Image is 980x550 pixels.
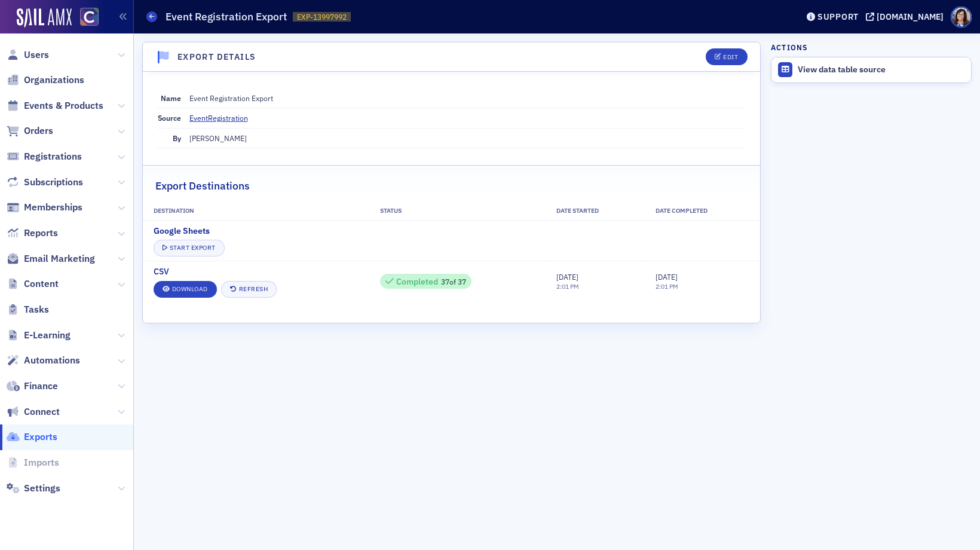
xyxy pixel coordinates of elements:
span: E-Learning [24,329,71,342]
span: Events & Products [24,99,103,112]
span: Users [24,48,49,62]
div: Edit [723,54,738,60]
div: Support [817,11,859,22]
a: Exports [7,430,57,444]
div: View data table source [798,65,965,75]
h1: Event Registration Export [166,10,287,24]
img: SailAMX [17,8,72,27]
span: Settings [24,482,60,495]
img: SailAMX [80,8,99,26]
a: Tasks [7,303,49,316]
span: Finance [24,380,58,393]
div: Completed [396,279,438,285]
a: Orders [7,124,53,137]
h4: Export Details [177,51,256,63]
dd: [PERSON_NAME] [189,129,746,148]
button: Edit [706,48,747,65]
span: Tasks [24,303,49,316]
a: E-Learning [7,329,71,342]
span: CSV [154,265,169,278]
a: Subscriptions [7,176,83,189]
a: Content [7,277,59,291]
th: Status [370,202,546,220]
a: EventRegistration [189,112,257,123]
button: [DOMAIN_NAME] [866,13,948,21]
span: By [173,133,181,143]
time: 2:01 PM [656,282,678,291]
a: Reports [7,227,58,240]
a: Connect [7,405,60,418]
div: [DOMAIN_NAME] [877,11,944,22]
span: Connect [24,405,60,418]
a: Memberships [7,201,82,214]
span: Memberships [24,201,82,214]
h2: Export Destinations [155,178,250,194]
dd: Event Registration Export [189,88,746,108]
div: 37 / 37 Rows [380,274,471,289]
button: Refresh [221,281,277,298]
span: [DATE] [656,272,678,282]
a: Events & Products [7,99,103,112]
span: Registrations [24,150,82,163]
span: Subscriptions [24,176,83,189]
a: View Homepage [72,8,99,28]
a: View data table source [771,57,971,82]
a: Registrations [7,150,82,163]
time: 2:01 PM [556,282,579,291]
span: Reports [24,227,58,240]
a: Imports [7,456,59,469]
span: Organizations [24,74,84,87]
a: Automations [7,354,80,367]
th: Destination [143,202,370,220]
th: Date Completed [645,202,760,220]
span: Google Sheets [154,225,210,237]
a: Users [7,48,49,62]
h4: Actions [771,42,808,53]
span: Exports [24,430,57,444]
span: Profile [951,7,972,27]
span: Name [161,93,181,103]
span: Imports [24,456,59,469]
a: Download [154,281,217,298]
span: EXP-13997992 [297,12,347,22]
a: Email Marketing [7,252,95,265]
span: Source [158,113,181,123]
div: 37 of 37 [385,276,466,287]
th: Date Started [546,202,645,220]
button: Start Export [154,240,225,256]
span: Automations [24,354,80,367]
a: Finance [7,380,58,393]
a: Organizations [7,74,84,87]
a: Settings [7,482,60,495]
span: Orders [24,124,53,137]
span: Email Marketing [24,252,95,265]
span: [DATE] [556,272,578,282]
span: Content [24,277,59,291]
